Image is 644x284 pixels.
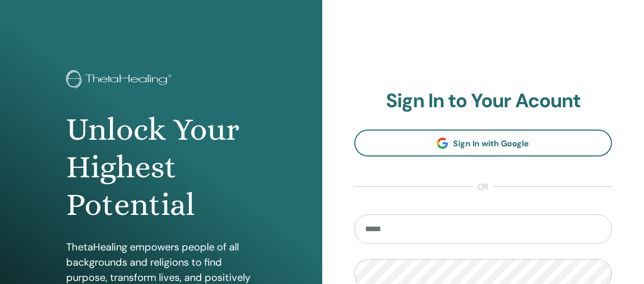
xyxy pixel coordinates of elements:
span: Sign In with Google [453,138,529,149]
h2: Sign In to Your Acount [354,89,612,113]
a: Sign In with Google [354,130,612,156]
h1: Unlock Your Highest Potential [66,111,256,224]
span: or [472,181,494,193]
